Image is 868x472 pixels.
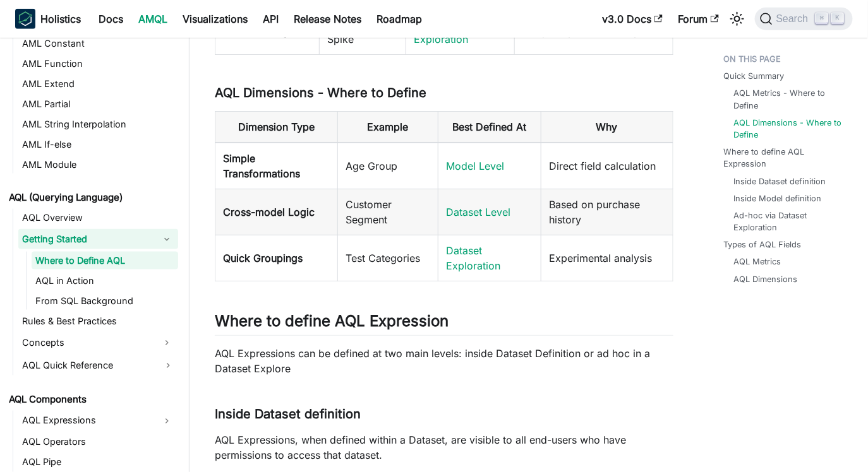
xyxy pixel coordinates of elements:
a: AQL (Querying Language) [5,189,178,206]
a: AQL Quick Reference [18,355,178,375]
a: AQL Pipe [18,454,178,471]
button: Switch between dark and light mode (currently light mode) [727,9,747,29]
button: Expand sidebar category 'AQL Expressions' [155,411,178,431]
button: Collapse sidebar category 'Getting Started' [155,229,178,249]
h2: Where to define AQL Expression [215,312,673,336]
p: AQL Expressions can be defined at two main levels: inside Dataset Definition or ad hoc in a Datas... [215,346,673,376]
a: Where to Define AQL [32,252,178,269]
td: Customer Segment [337,189,438,235]
a: API [255,9,286,29]
span: Search [773,13,816,25]
a: Release Notes [286,9,369,29]
a: Where to define AQL Expression [724,146,848,170]
a: AQL in Action [32,272,178,290]
a: Getting Started [18,229,155,249]
td: Test Categories [337,235,438,281]
td: Experimental analysis [541,235,673,281]
a: Forum [670,9,726,29]
th: Why [541,112,673,143]
a: AQL Metrics [734,256,781,268]
a: Rules & Best Practices [18,312,178,330]
strong: Cross-model Logic [223,206,315,218]
a: Dataset Level [446,206,510,218]
p: AQL Expressions, when defined within a Dataset, are visible to all end-users who have permissions... [215,432,673,463]
a: AML String Interpolation [18,115,178,133]
a: AQL Components [5,391,178,408]
th: Dimension Type [215,112,338,143]
strong: Quick Groupings [223,252,303,264]
button: Search (Command+K) [755,8,853,30]
a: AQL Overview [18,209,178,227]
td: Based on purchase history [541,189,673,235]
a: AQL Dimensions - Where to Define [734,117,843,141]
a: AML Function [18,55,178,73]
a: Docs [91,9,131,29]
a: Inside Model definition [734,192,822,204]
th: Example [337,112,438,143]
a: From SQL Background [32,292,178,310]
kbd: K [831,13,844,24]
td: Age Group [337,143,438,189]
a: AQL Operators [18,434,178,451]
a: AML If-else [18,136,178,153]
a: AQL Metrics - Where to Define [734,87,843,111]
strong: Simple Transformations [223,152,300,180]
h3: AQL Dimensions - Where to Define [215,85,673,101]
a: Roadmap [369,9,430,29]
b: Holistics [40,11,81,27]
a: Concepts [18,333,155,353]
a: Types of AQL Fields [724,239,802,251]
a: AML Constant [18,35,178,52]
a: Visualizations [175,9,255,29]
a: Ad-hoc via Dataset Exploration [734,209,843,233]
a: AML Extend [18,75,178,93]
a: AMQL [131,9,175,29]
td: Direct field calculation [541,143,673,189]
a: AQL Expressions [18,411,155,431]
kbd: ⌘ [816,13,828,24]
h3: Inside Dataset definition [215,406,673,422]
a: v3.0 Docs [594,9,670,29]
a: AQL Dimensions [734,273,798,285]
th: Best Defined At [438,112,541,143]
a: HolisticsHolistics [15,9,81,29]
a: Inside Dataset definition [734,175,826,187]
a: AML Partial [18,95,178,113]
img: Holistics [15,9,35,29]
a: Quick Summary [724,70,785,82]
button: Expand sidebar category 'Concepts' [155,333,178,353]
a: Model Level [446,160,504,172]
a: AML Module [18,156,178,174]
a: Dataset Exploration [446,244,500,272]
